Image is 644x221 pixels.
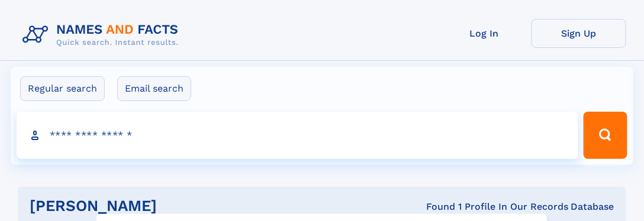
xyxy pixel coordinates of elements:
[117,76,191,101] label: Email search
[17,112,578,159] input: search input
[30,199,292,213] h1: [PERSON_NAME]
[18,19,188,51] img: Logo Names and Facts
[532,19,626,48] a: Sign Up
[292,200,615,213] div: Found 1 Profile In Our Records Database
[584,112,627,159] button: Search Button
[20,76,105,101] label: Regular search
[437,19,532,48] a: Log In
